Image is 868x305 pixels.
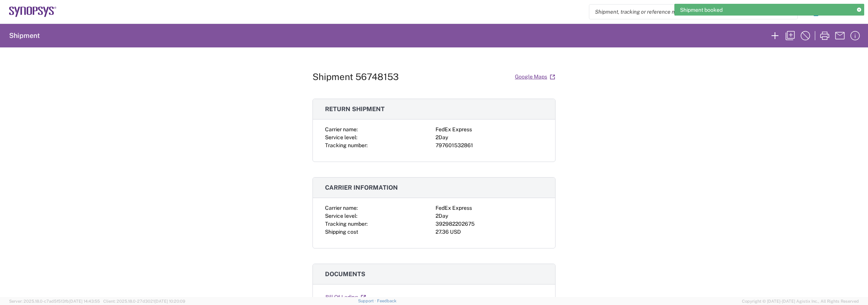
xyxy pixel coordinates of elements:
[325,229,358,235] span: Shipping cost
[589,5,786,19] input: Shipment, tracking or reference number
[325,291,366,304] a: Bill Of Lading
[742,298,859,305] span: Copyright © [DATE]-[DATE] Agistix Inc., All Rights Reserved
[325,205,358,211] span: Carrier name:
[436,220,543,228] div: 392982202675
[325,270,365,278] span: Documents
[312,71,399,82] h1: Shipment 56748153
[325,142,368,148] span: Tracking number:
[436,204,543,212] div: FedEx Express
[436,141,543,149] div: 797601532861
[680,6,723,13] span: Shipment booked
[325,105,385,113] span: Return shipment
[325,126,358,132] span: Carrier name:
[325,134,357,140] span: Service level:
[325,213,357,219] span: Service level:
[9,299,100,303] span: Server: 2025.18.0-c7ad5f513fb
[436,228,543,236] div: 27.36 USD
[9,31,40,40] h2: Shipment
[325,184,398,191] span: Carrier information
[358,299,377,303] a: Support
[69,299,100,303] span: [DATE] 14:43:55
[436,212,543,220] div: 2Day
[436,126,543,134] div: FedEx Express
[103,299,185,303] span: Client: 2025.18.0-27d3021
[514,70,556,83] a: Google Maps
[436,134,543,141] div: 2Day
[325,221,368,227] span: Tracking number:
[155,299,185,303] span: [DATE] 10:20:09
[377,299,396,303] a: Feedback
